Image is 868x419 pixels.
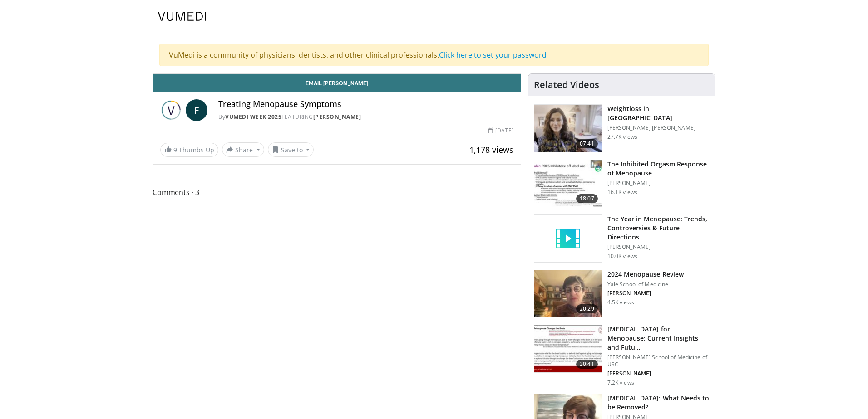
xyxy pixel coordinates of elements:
span: 1,178 views [469,144,513,155]
h3: The Inhibited Orgasm Response of Menopause [607,160,710,178]
p: 7.2K views [607,379,634,386]
p: Donna Shoupe [607,370,710,377]
div: By FEATURING [218,113,513,121]
h3: 2024 Menopause Review [607,270,684,279]
a: 30:41 [MEDICAL_DATA] for Menopause: Current Insights and Futu… [PERSON_NAME] School of Medicine o... [534,325,710,386]
span: 9 [173,146,177,154]
h4: Related Videos [534,79,599,90]
p: 4.5K views [607,299,634,306]
img: Vumedi Week 2025 [160,99,182,121]
a: 9 Thumbs Up [160,143,218,157]
a: [PERSON_NAME] [313,113,361,121]
a: 20:29 2024 Menopause Review Yale School of Medicine [PERSON_NAME] 4.5K views [534,270,710,318]
h3: Weightloss in [GEOGRAPHIC_DATA] [607,104,710,122]
img: 9983fed1-7565-45be-8934-aef1103ce6e2.150x105_q85_crop-smart_upscale.jpg [534,105,602,152]
p: 27.7K views [607,133,637,141]
h3: The Year in Menopause: Trends, Controversies & Future Directions [607,214,710,242]
p: Mary Jane Minkin [607,290,684,297]
p: [PERSON_NAME] School of Medicine of USC [607,354,710,368]
p: 16.1K views [607,189,637,196]
img: 692f135d-47bd-4f7e-b54d-786d036e68d3.150x105_q85_crop-smart_upscale.jpg [534,270,602,317]
a: 07:41 Weightloss in [GEOGRAPHIC_DATA] [PERSON_NAME] [PERSON_NAME] 27.7K views [534,104,710,152]
a: F [186,99,207,121]
div: [DATE] [488,127,513,135]
span: 20:29 [576,304,598,313]
button: Save to [268,142,314,157]
span: 30:41 [576,360,598,369]
span: 18:07 [576,194,598,203]
a: Vumedi Week 2025 [225,113,281,121]
p: Yale School of Medicine [607,281,684,288]
img: 47271b8a-94f4-49c8-b914-2a3d3af03a9e.150x105_q85_crop-smart_upscale.jpg [534,325,602,372]
a: Click here to set your password [439,50,547,60]
a: Email [PERSON_NAME] [153,74,521,92]
img: 283c0f17-5e2d-42ba-a87c-168d447cdba4.150x105_q85_crop-smart_upscale.jpg [534,160,602,207]
p: [PERSON_NAME] [PERSON_NAME] [607,124,710,132]
h4: Treating Menopause Symptoms [218,99,513,109]
span: Comments 3 [153,186,521,198]
img: VuMedi Logo [158,12,206,21]
img: video_placeholder_short.svg [534,215,602,262]
a: The Year in Menopause: Trends, Controversies & Future Directions [PERSON_NAME] 10.0K views [534,214,710,263]
h3: [MEDICAL_DATA]: What Needs to be Removed? [607,394,710,412]
p: 10.0K views [607,253,637,260]
span: 07:41 [576,139,598,148]
p: [PERSON_NAME] [607,244,710,251]
h3: Hormone Replacement Therapy for Menopause: Current Insights and Future Directions [607,325,710,352]
div: VuMedi is a community of physicians, dentists, and other clinical professionals. [159,44,709,66]
p: [PERSON_NAME] [607,180,710,187]
button: Share [222,142,264,157]
a: 18:07 The Inhibited Orgasm Response of Menopause [PERSON_NAME] 16.1K views [534,160,710,208]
